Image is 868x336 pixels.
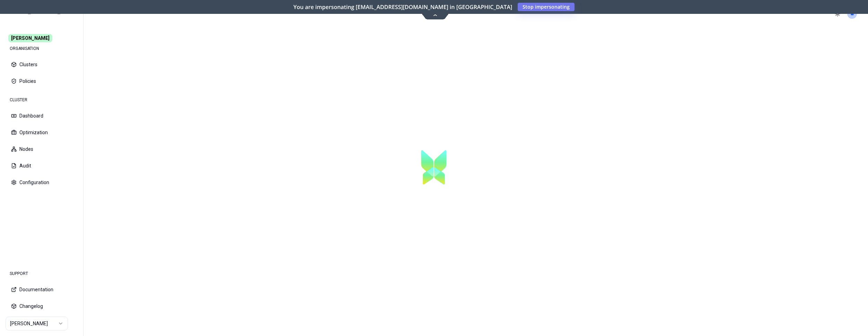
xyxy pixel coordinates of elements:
span: [PERSON_NAME] [8,34,52,42]
button: Optimization [6,125,78,140]
div: CLUSTER [6,93,78,107]
div: ORGANISATION [6,42,78,55]
button: Policies [6,74,78,89]
button: Documentation [6,282,78,297]
button: Changelog [6,299,78,314]
button: Dashboard [6,108,78,123]
button: Configuration [6,175,78,190]
div: SUPPORT [6,267,78,281]
button: Nodes [6,141,78,157]
button: Clusters [6,57,78,72]
button: Audit [6,158,78,173]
